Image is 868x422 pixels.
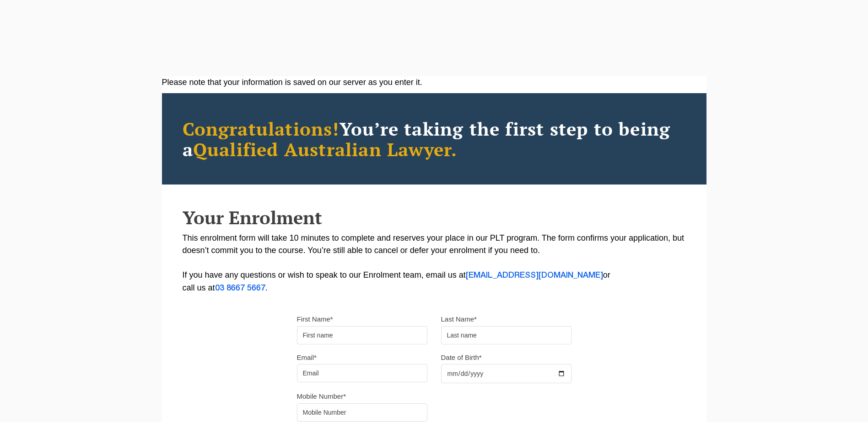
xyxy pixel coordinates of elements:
h2: Your Enrolment [183,207,686,227]
p: This enrolment form will take 10 minutes to complete and reserves your place in our PLT program. ... [183,232,686,295]
input: First name [297,326,427,344]
input: Mobile Number [297,403,427,422]
label: First Name* [297,315,333,324]
input: Last name [441,326,571,344]
label: Mobile Number* [297,392,346,401]
a: [EMAIL_ADDRESS][DOMAIN_NAME] [466,272,603,279]
label: Email* [297,353,317,362]
h2: You’re taking the first step to being a [183,118,686,159]
span: Congratulations! [183,116,340,141]
label: Date of Birth* [441,353,482,362]
div: Please note that your information is saved on our server as you enter it. [162,76,706,89]
a: 03 8667 5667 [215,285,265,292]
label: Last Name* [441,315,477,324]
span: Qualified Australian Lawyer. [193,137,458,161]
input: Email [297,364,427,382]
